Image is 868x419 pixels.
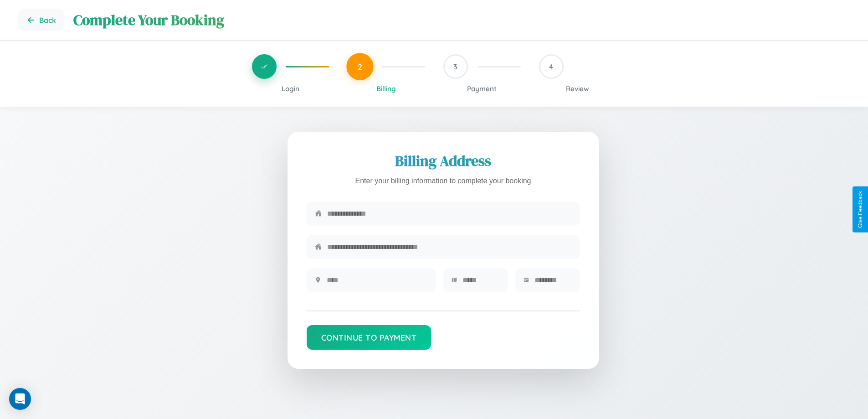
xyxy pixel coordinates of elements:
span: 4 [549,62,553,71]
span: 3 [453,62,457,71]
h2: Billing Address [307,151,580,171]
p: Enter your billing information to complete your booking [307,175,580,188]
div: Give Feedback [857,191,863,228]
span: 2 [358,62,362,72]
div: Open Intercom Messenger [9,388,31,410]
button: Continue to Payment [307,325,431,350]
span: Payment [467,84,497,93]
span: Billing [376,84,396,93]
h1: Complete Your Booking [73,10,850,30]
span: Review [566,84,589,93]
button: Go back [18,9,64,31]
span: Login [282,84,299,93]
